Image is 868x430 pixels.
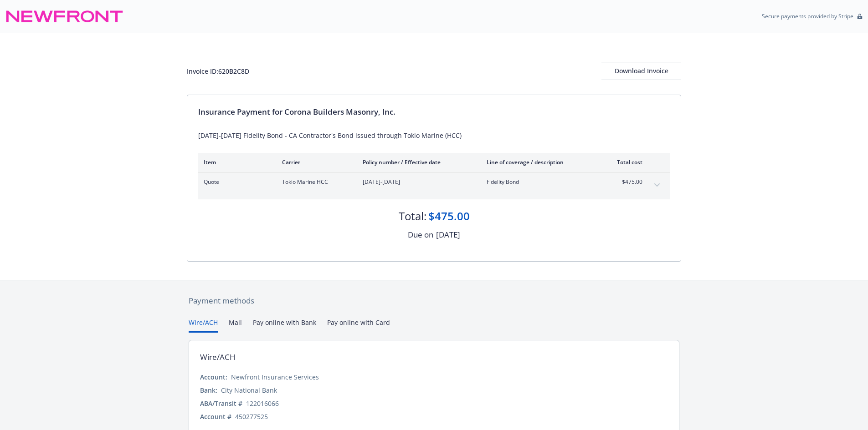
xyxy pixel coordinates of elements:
[229,318,242,333] button: Mail
[487,158,594,166] div: Line of coverage / description
[487,178,594,186] span: Fidelity Bond
[428,208,470,224] div: $475.00
[282,158,348,166] div: Carrier
[363,158,472,166] div: Policy number / Effective date
[327,318,390,333] button: Pay online with Card
[408,229,433,241] div: Due on
[204,178,267,186] span: Quote
[282,178,348,186] span: Tokio Marine HCC
[235,412,268,421] div: 450277525
[189,295,679,307] div: Payment methods
[601,62,681,80] div: Download Invoice
[200,399,242,408] div: ABA/Transit #
[198,131,670,140] div: [DATE]-[DATE] Fidelity Bond - CA Contractor's Bond issued through Tokio Marine (HCC)
[221,385,277,395] div: City National Bank
[436,229,460,241] div: [DATE]
[650,178,664,192] button: expand content
[200,372,227,382] div: Account:
[253,318,316,333] button: Pay online with Bank
[198,106,670,118] div: Insurance Payment for Corona Builders Masonry, Inc.
[200,351,236,363] div: Wire/ACH
[204,158,267,166] div: Item
[601,62,681,80] button: Download Invoice
[608,178,642,186] span: $475.00
[198,172,670,199] div: QuoteTokio Marine HCC[DATE]-[DATE]Fidelity Bond$475.00expand content
[187,66,249,76] div: Invoice ID: 620B2C8D
[231,372,319,382] div: Newfront Insurance Services
[762,12,853,20] p: Secure payments provided by Stripe
[189,318,218,333] button: Wire/ACH
[399,208,426,224] div: Total:
[608,158,642,166] div: Total cost
[246,399,279,408] div: 122016066
[363,178,472,186] span: [DATE]-[DATE]
[200,412,231,421] div: Account #
[200,385,217,395] div: Bank:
